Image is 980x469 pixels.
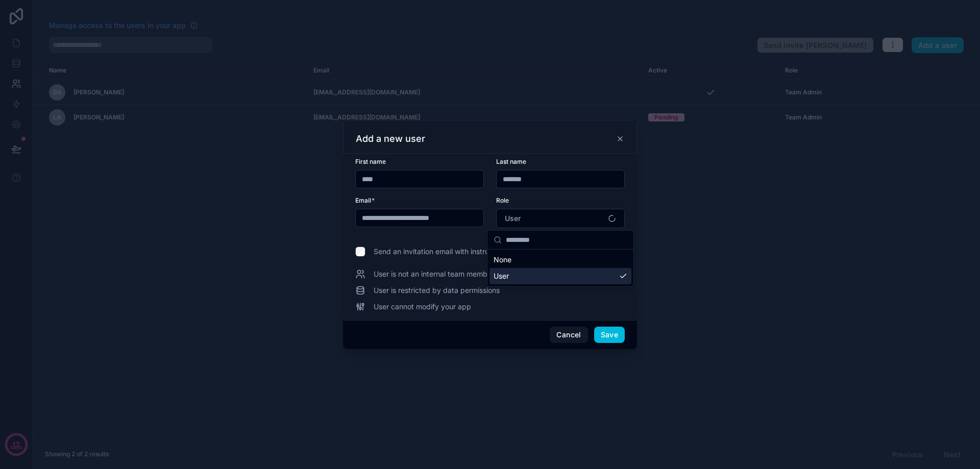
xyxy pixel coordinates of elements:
[355,196,371,204] span: Email
[496,196,509,204] span: Role
[355,158,386,165] span: First name
[496,158,526,165] span: Last name
[374,302,471,312] span: User cannot modify your app
[355,246,365,257] input: Send an invitation email with instructions to log in
[496,209,625,228] button: Select Button
[489,252,631,268] div: None
[356,133,425,145] h3: Add a new user
[487,250,633,286] div: Suggestions
[374,269,494,279] span: User is not an internal team member
[594,327,625,343] button: Save
[494,271,509,281] span: User
[505,213,521,224] span: User
[374,246,537,257] span: Send an invitation email with instructions to log in
[550,327,587,343] button: Cancel
[374,285,500,295] span: User is restricted by data permissions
